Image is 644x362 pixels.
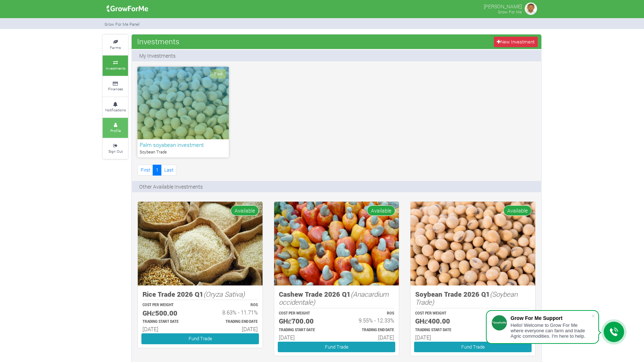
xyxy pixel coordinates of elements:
[415,317,466,325] h5: GHȼ400.00
[104,21,140,27] small: Grow For Me Panel
[105,107,126,112] small: Notifications
[231,205,259,216] span: Available
[415,290,531,307] h5: Soybean Trade 2026 Q1
[207,309,258,316] h6: 8.63% - 11.71%
[367,205,395,216] span: Available
[274,202,399,285] img: growforme image
[139,52,176,59] p: My Investments
[135,34,181,49] span: Investments
[279,289,389,307] i: (Anacardium occidentale)
[103,35,128,55] a: Farms
[210,69,226,78] span: Paid
[343,311,394,316] p: ROS
[207,319,258,325] p: Estimated Trading End Date
[511,315,591,321] div: Grow For Me Support
[343,317,394,324] h6: 9.55% - 12.33%
[110,45,121,50] small: Farms
[279,328,330,333] p: Estimated Trading Start Date
[278,342,395,352] a: Fund Trade
[279,311,330,316] p: COST PER WEIGHT
[108,86,123,91] small: Finances
[484,1,522,10] p: [PERSON_NAME]
[161,165,176,175] a: Last
[143,303,194,308] p: COST PER WEIGHT
[279,290,394,307] h5: Cashew Trade 2026 Q1
[141,333,259,344] a: Fund Trade
[479,311,531,316] p: ROS
[479,334,531,341] h6: [DATE]
[103,118,128,138] a: Profile
[139,183,203,190] p: Other Available Investments
[279,317,330,325] h5: GHȼ700.00
[138,202,263,285] img: growforme image
[279,334,330,341] h6: [DATE]
[207,303,258,308] p: ROS
[110,128,121,133] small: Profile
[106,66,125,71] small: Investments
[410,202,535,285] img: growforme image
[511,322,591,339] div: Hello! Welcome to Grow For Me where everyone can farm and trade Agric commodities. I'm here to help.
[140,149,227,155] p: Soybean Trade
[103,139,128,159] a: Sign Out
[415,334,466,341] h6: [DATE]
[207,326,258,332] h6: [DATE]
[415,289,517,307] i: (Soybean Trade)
[143,290,258,299] h5: Rice Trade 2026 Q1
[137,165,176,175] nav: Page Navigation
[104,1,151,16] img: growforme image
[103,77,128,96] a: Finances
[343,328,394,333] p: Estimated Trading End Date
[498,9,522,15] small: Grow For Me
[137,67,229,157] a: Paid Palm soyabean investment Soybean Trade
[153,165,161,175] a: 1
[479,328,531,333] p: Estimated Trading End Date
[108,149,123,154] small: Sign Out
[414,342,532,352] a: Fund Trade
[137,165,153,175] a: First
[503,205,532,216] span: Available
[140,141,227,148] h6: Palm soyabean investment
[415,311,466,316] p: COST PER WEIGHT
[415,328,466,333] p: Estimated Trading Start Date
[343,334,394,341] h6: [DATE]
[494,37,538,47] a: New Investment
[143,326,194,332] h6: [DATE]
[524,1,538,16] img: growforme image
[143,319,194,325] p: Estimated Trading Start Date
[103,55,128,75] a: Investments
[203,289,245,299] i: (Oryza Sativa)
[143,309,194,317] h5: GHȼ500.00
[103,97,128,117] a: Notifications
[479,317,531,324] h6: 8.57% - 11.43%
